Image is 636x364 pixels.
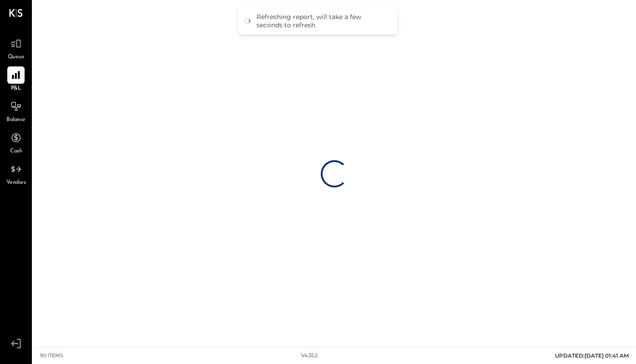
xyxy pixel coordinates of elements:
a: Cash [0,129,31,156]
span: Balance [6,116,26,124]
a: Balance [0,98,31,124]
span: Queue [8,53,25,61]
div: Refreshing report, will take a few seconds to refresh [256,13,389,29]
a: P&L [0,66,31,93]
span: Cash [10,147,22,156]
span: P&L [11,85,21,93]
div: v 4.35.2 [301,352,318,359]
a: Vendors [0,161,31,187]
div: 90 items [40,352,63,359]
span: UPDATED: [DATE] 01:41 AM [555,352,629,359]
span: Vendors [6,179,26,187]
a: Queue [0,35,31,61]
